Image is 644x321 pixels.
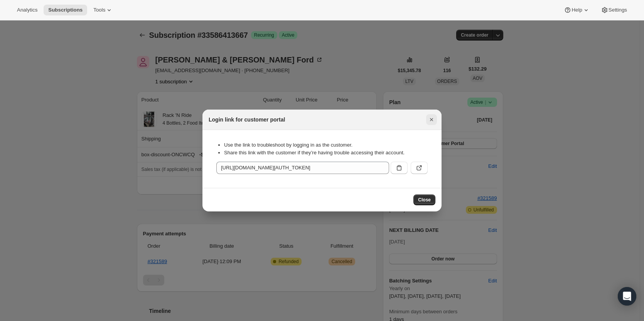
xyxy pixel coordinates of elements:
button: Subscriptions [44,5,87,15]
button: Close [413,194,435,205]
span: Help [572,7,582,13]
span: Subscriptions [48,7,83,13]
span: Settings [609,7,627,13]
span: Close [418,197,431,203]
button: Settings [596,5,632,15]
button: Analytics [12,5,42,15]
div: Open Intercom Messenger [618,287,636,306]
button: Help [559,5,594,15]
li: Use the link to troubleshoot by logging in as the customer. [224,141,428,149]
li: Share this link with the customer if they’re having trouble accessing their account. [224,149,428,157]
span: Analytics [17,7,37,13]
button: Tools [89,5,118,15]
span: Tools [93,7,105,13]
button: Close [426,114,437,125]
h2: Login link for customer portal [209,116,285,123]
